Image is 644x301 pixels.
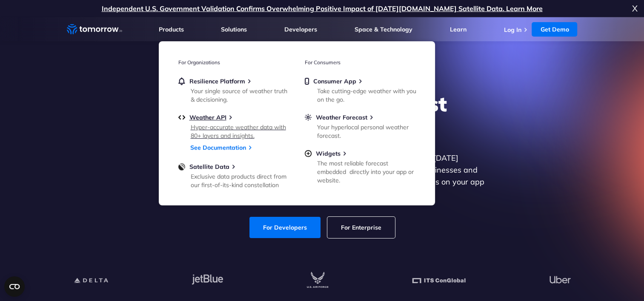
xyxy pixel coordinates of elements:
a: Weather APIHyper-accurate weather data with 80+ layers and insights. [178,114,289,138]
div: The most reliable forecast embedded directly into your app or website. [317,159,416,185]
h3: For Consumers [305,59,415,65]
a: Consumer AppTake cutting-edge weather with you on the go. [305,77,415,102]
div: Exclusive data products direct from our first-of-its-kind constellation [191,172,290,189]
img: plus-circle.svg [305,150,312,157]
img: api.svg [178,114,185,121]
a: Learn [450,26,467,33]
h1: Explore the World’s Best Weather API [158,91,487,142]
h3: For Organizations [178,59,289,65]
span: Widgets [316,150,341,157]
a: Developers [284,26,317,33]
a: Solutions [221,26,247,33]
a: Log In [504,26,521,34]
a: WidgetsThe most reliable forecast embedded directly into your app or website. [305,150,415,183]
span: Weather Forecast [316,114,367,121]
img: bell.svg [178,77,185,85]
img: mobile.svg [305,77,309,85]
a: Satellite DataExclusive data products direct from our first-of-its-kind constellation [178,163,289,187]
button: Open CMP widget [4,276,25,297]
a: Weather ForecastYour hyperlocal personal weather forecast. [305,114,415,138]
a: See Documentation [190,144,246,151]
span: Resilience Platform [189,77,245,85]
div: Take cutting-edge weather with you on the go. [317,87,416,104]
div: Hyper-accurate weather data with 80+ layers and insights. [191,123,290,140]
a: Get Demo [532,22,577,37]
span: Satellite Data [189,163,229,170]
img: sun.svg [305,114,312,121]
span: Consumer App [313,77,356,85]
a: Home link [67,23,122,36]
div: Your hyperlocal personal weather forecast. [317,123,416,140]
a: For Developers [249,217,321,238]
span: Weather API [189,114,226,121]
a: Products [159,26,184,33]
a: Space & Technology [355,26,412,33]
img: satellite-data-menu.png [178,163,185,170]
div: Your single source of weather truth & decisioning. [191,87,290,104]
p: Get reliable and precise weather data through our free API. Count on [DATE][DOMAIN_NAME] for quic... [158,152,487,200]
a: Independent U.S. Government Validation Confirms Overwhelming Positive Impact of [DATE][DOMAIN_NAM... [102,4,543,13]
a: Resilience PlatformYour single source of weather truth & decisioning. [178,77,289,102]
a: For Enterprise [327,217,395,238]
